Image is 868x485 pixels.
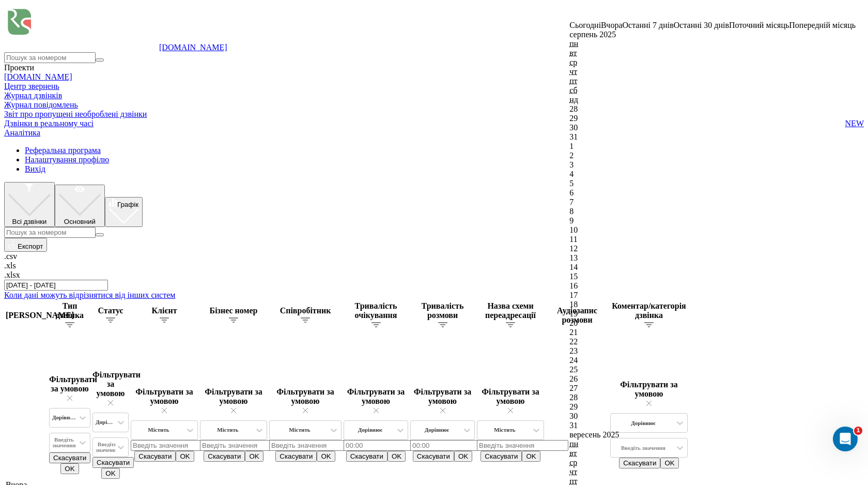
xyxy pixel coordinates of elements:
[623,21,674,29] a: Останні 7 днів
[410,301,475,320] div: Тривалість розмови
[159,43,227,52] a: [DOMAIN_NAME]
[4,82,59,90] a: Центр звернень
[49,301,90,320] div: Тип дзвінка
[12,218,47,225] span: Всі дзвінки
[854,427,862,435] span: 1
[569,365,856,374] div: пн 25 серп 2025 р.
[569,225,856,235] div: нд 10 серп 2025 р.
[569,421,856,430] div: 31
[569,95,578,104] abbr: неділя
[569,421,856,430] div: нд 31 серп 2025 р.
[4,110,864,119] a: Звіт про пропущені необроблені дзвінки
[569,104,856,114] div: 28
[4,227,96,238] input: Пошук за номером
[789,21,856,29] a: Попередній місяць
[569,235,856,244] div: пн 11 серп 2025 р.
[569,365,856,374] div: 25
[101,468,119,479] button: OK
[25,164,45,173] span: Вихід
[569,21,601,29] a: Сьогодні
[4,52,96,63] input: Пошук за номером
[569,412,856,421] div: сб 30 серп 2025 р.
[200,387,267,415] div: Фільтрувати за умовою
[569,467,577,476] abbr: четвер
[477,387,544,415] div: Фільтрувати за умовою
[477,440,568,451] input: Введіть значення
[55,185,105,226] button: Основний
[569,179,856,188] div: 5
[569,384,856,393] div: 27
[131,306,198,315] div: Клієнт
[249,452,259,460] span: OK
[96,442,119,453] div: Введіть значення
[569,291,856,300] div: нд 17 серп 2025 р.
[569,402,856,412] div: 29
[105,197,143,227] button: Графік
[569,449,577,458] abbr: вівторок
[569,142,856,151] div: 1
[569,216,856,225] div: сб 9 серп 2025 р.
[569,188,856,198] div: ср 6 серп 2025 р.
[569,337,856,346] div: 22
[569,179,856,188] div: вт 5 серп 2025 р.
[569,384,856,393] div: ср 27 серп 2025 р.
[117,201,138,208] span: Графік
[569,39,578,48] abbr: понеділок
[204,451,245,462] button: Скасувати
[200,306,267,315] div: Бізнес номер
[4,72,72,81] a: [DOMAIN_NAME]
[569,198,856,207] div: чт 7 серп 2025 р.
[4,91,62,100] span: Журнал дзвінків
[569,356,856,365] div: 24
[569,49,577,57] abbr: вівторок
[569,207,856,216] div: пт 8 серп 2025 р.
[269,387,342,415] div: Фільтрувати за умовою
[52,437,76,448] div: Введіть значення
[60,463,79,474] button: OK
[526,452,536,460] span: OK
[569,328,856,337] div: 21
[245,451,263,462] button: OK
[569,151,856,160] div: сб 2 серп 2025 р.
[4,182,55,227] button: Всі дзвінки
[92,457,134,468] button: Скасувати
[4,110,147,119] span: Звіт про пропущені необроблені дзвінки
[569,123,856,132] div: 30
[92,370,129,407] div: Фільтрувати за умовою
[569,412,856,421] div: 30
[317,451,335,462] button: OK
[4,100,78,110] span: Журнал повідомлень
[569,374,856,384] div: 26
[569,309,856,319] div: 19
[569,67,577,76] abbr: четвер
[569,328,856,337] div: чт 21 серп 2025 р.
[4,63,864,72] div: Проекти
[4,91,864,100] a: Журнал дзвінків
[6,311,47,320] div: [PERSON_NAME]
[601,21,622,29] a: Вчора
[569,393,856,402] div: 28
[410,387,475,415] div: Фільтрувати за умовою
[4,128,40,137] a: Аналiтика
[392,452,401,460] span: OK
[176,451,194,462] button: OK
[569,170,856,179] div: пн 4 серп 2025 р.
[481,451,522,462] button: Скасувати
[569,160,856,170] div: нд 3 серп 2025 р.
[344,387,408,415] div: Фільтрувати за умовою
[269,306,342,315] div: Співробітник
[131,387,198,415] div: Фільтрувати за умовою
[569,309,856,319] div: вт 19 серп 2025 р.
[569,207,856,216] div: 8
[4,270,20,279] span: .xlsx
[569,142,856,151] div: пт 1 серп 2025 р.
[522,451,540,462] button: OK
[569,104,856,114] div: пн 28 лип 2025 р.
[569,337,856,346] div: пт 22 серп 2025 р.
[346,451,388,462] button: Скасувати
[569,77,578,85] abbr: п’ятниця
[131,440,222,451] input: Введіть значення
[388,451,406,462] button: OK
[4,261,16,270] span: .xls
